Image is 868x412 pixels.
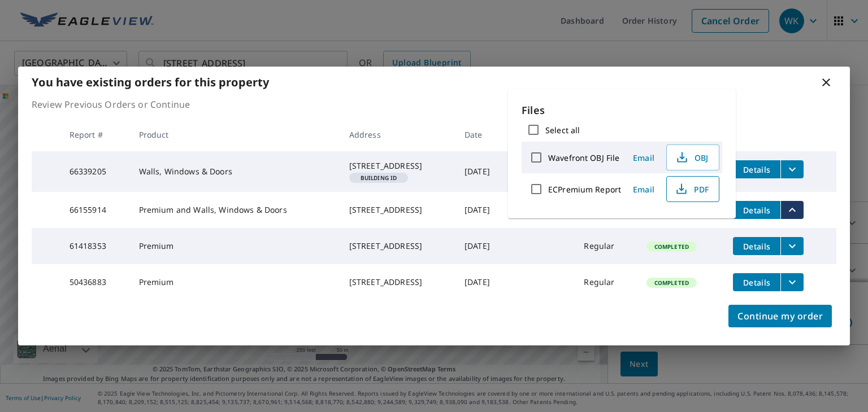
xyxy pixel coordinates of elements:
[740,241,774,252] span: Details
[455,228,510,264] td: [DATE]
[455,151,510,192] td: [DATE]
[780,237,804,255] button: filesDropdownBtn-61418353
[522,103,722,118] p: Files
[575,264,637,300] td: Regular
[130,192,340,228] td: Premium and Walls, Windows & Doors
[575,228,637,264] td: Regular
[130,151,340,192] td: Walls, Windows & Doors
[60,118,130,151] th: Report #
[630,152,657,163] span: Email
[740,277,774,288] span: Details
[780,201,804,219] button: filesDropdownBtn-66155914
[548,184,621,195] label: ECPremium Report
[60,151,130,192] td: 66339205
[455,264,510,300] td: [DATE]
[361,175,397,181] em: Building ID
[737,308,823,324] span: Continue my order
[740,205,774,216] span: Details
[32,74,269,90] b: You have existing orders for this property
[733,160,780,178] button: detailsBtn-66339205
[780,273,804,291] button: filesDropdownBtn-50436883
[648,279,696,287] span: Completed
[648,243,696,251] span: Completed
[733,201,780,219] button: detailsBtn-66155914
[130,118,340,151] th: Product
[674,151,710,164] span: OBJ
[666,176,719,202] button: PDF
[60,264,130,300] td: 50436883
[455,192,510,228] td: [DATE]
[349,277,446,288] div: [STREET_ADDRESS]
[733,273,780,291] button: detailsBtn-50436883
[545,125,580,135] label: Select all
[626,181,662,198] button: Email
[626,149,662,166] button: Email
[548,152,619,163] label: Wavefront OBJ File
[349,240,446,252] div: [STREET_ADDRESS]
[780,160,804,178] button: filesDropdownBtn-66339205
[349,160,446,172] div: [STREET_ADDRESS]
[674,182,710,196] span: PDF
[630,184,657,195] span: Email
[728,305,832,327] button: Continue my order
[60,228,130,264] td: 61418353
[32,98,836,111] p: Review Previous Orders or Continue
[666,144,719,170] button: OBJ
[455,118,510,151] th: Date
[130,228,340,264] td: Premium
[349,204,446,216] div: [STREET_ADDRESS]
[60,192,130,228] td: 66155914
[733,237,780,255] button: detailsBtn-61418353
[340,118,455,151] th: Address
[740,164,774,175] span: Details
[130,264,340,300] td: Premium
